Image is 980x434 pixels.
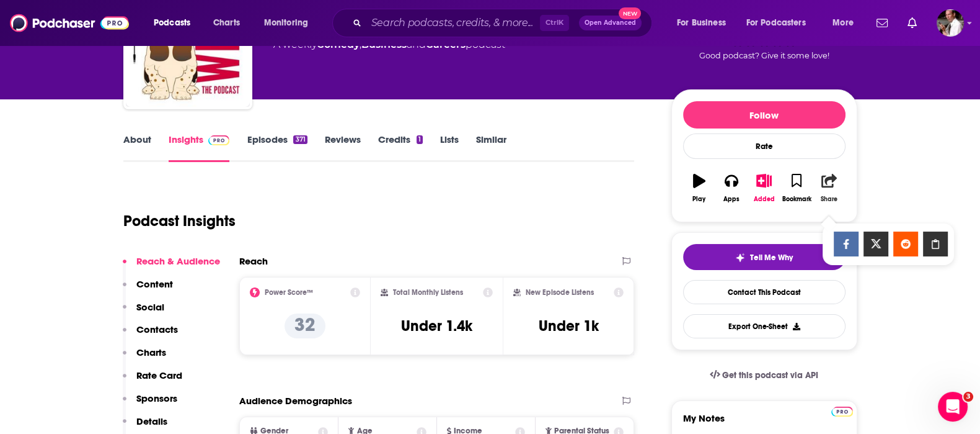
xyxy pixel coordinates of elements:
[393,288,463,297] h2: Total Monthly Listens
[937,9,964,37] button: Show profile menu
[683,314,845,338] button: Export One-Sheet
[824,13,869,33] button: open menu
[722,370,818,381] span: Get this podcast via API
[401,317,472,335] h3: Under 1.4k
[585,20,636,26] span: Open Advanced
[754,196,775,203] div: Added
[668,13,741,33] button: open menu
[123,278,173,301] button: Content
[366,13,540,33] input: Search podcasts, credits, & more...
[937,9,964,37] img: User Profile
[893,232,918,256] a: Share on Reddit
[213,14,240,32] span: Charts
[938,392,968,422] iframe: Intercom live chat
[750,253,793,263] span: Tell Me Why
[145,13,206,33] button: open menu
[239,395,352,407] h2: Audience Demographics
[683,166,715,210] button: Play
[872,12,893,34] a: Show notifications dropdown
[136,392,177,404] p: Sponsors
[683,280,845,304] a: Contact This Podcast
[863,232,888,256] a: Share on X/Twitter
[265,288,313,297] h2: Power Score™
[692,196,705,203] div: Play
[10,11,129,35] img: Podchaser - Follow, Share and Rate Podcasts
[677,14,726,32] span: For Business
[136,278,173,290] p: Content
[205,13,247,33] a: Charts
[325,133,361,162] a: Reviews
[123,392,177,415] button: Sponsors
[813,166,845,210] button: Share
[123,133,151,162] a: About
[247,133,307,162] a: Episodes371
[683,412,845,434] label: My Notes
[683,244,845,270] button: tell me why sparkleTell Me Why
[540,15,569,31] span: Ctrl K
[264,14,308,32] span: Monitoring
[136,369,182,381] p: Rate Card
[417,135,423,144] div: 1
[735,253,745,263] img: tell me why sparkle
[169,133,230,162] a: InsightsPodchaser Pro
[440,133,459,162] a: Lists
[344,9,664,37] div: Search podcasts, credits, & more...
[715,166,748,210] button: Apps
[831,407,853,417] img: Podchaser Pro
[136,323,178,335] p: Contacts
[123,301,164,324] button: Social
[123,369,182,392] button: Rate Card
[683,133,845,159] div: Rate
[700,360,829,391] a: Get this podcast via API
[746,14,806,32] span: For Podcasters
[723,196,739,203] div: Apps
[748,166,780,210] button: Added
[832,14,854,32] span: More
[780,166,813,210] button: Bookmark
[123,255,220,278] button: Reach & Audience
[539,317,599,335] h3: Under 1k
[208,135,230,145] img: Podchaser Pro
[136,415,167,427] p: Details
[937,9,964,37] span: Logged in as Quarto
[123,346,166,369] button: Charts
[738,13,824,33] button: open menu
[831,405,853,417] a: Pro website
[476,133,506,162] a: Similar
[123,323,178,346] button: Contacts
[903,12,922,34] a: Show notifications dropdown
[378,133,423,162] a: Credits1
[285,314,325,338] p: 32
[255,13,324,33] button: open menu
[821,196,837,203] div: Share
[136,255,220,267] p: Reach & Audience
[834,232,859,256] a: Share on Facebook
[293,135,307,144] div: 371
[136,346,166,358] p: Charts
[782,196,811,203] div: Bookmark
[683,101,845,129] button: Follow
[699,51,829,60] span: Good podcast? Give it some love!
[239,255,268,267] h2: Reach
[136,301,164,313] p: Social
[619,7,641,19] span: New
[923,232,948,256] a: Copy Link
[123,212,236,230] h1: Podcast Insights
[526,288,594,297] h2: New Episode Listens
[154,14,190,32] span: Podcasts
[963,392,973,402] span: 3
[579,16,642,30] button: Open AdvancedNew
